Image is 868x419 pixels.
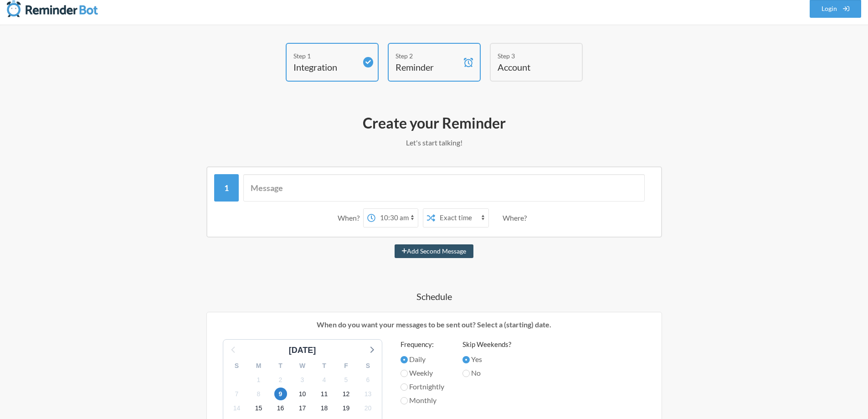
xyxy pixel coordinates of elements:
input: No [462,370,470,377]
input: Weekly [401,370,408,377]
span: Saturday, October 4, 2025 [318,373,331,386]
label: Fortnightly [401,381,444,392]
div: T [270,359,292,373]
h2: Create your Reminder [170,114,699,133]
input: Yes [462,356,470,363]
span: Tuesday, October 7, 2025 [231,388,243,400]
span: Wednesday, October 15, 2025 [252,402,265,415]
span: Sunday, October 19, 2025 [340,402,353,415]
label: Yes [462,354,511,365]
p: When do you want your messages to be sent out? Select a (starting) date. [214,319,655,330]
div: Step 3 [498,51,561,61]
div: M [248,359,270,373]
span: Wednesday, October 8, 2025 [252,388,265,400]
div: S [357,359,379,373]
span: Saturday, October 11, 2025 [318,388,331,400]
label: Weekly [401,367,444,378]
span: Friday, October 10, 2025 [296,388,309,400]
span: Thursday, October 9, 2025 [274,388,287,400]
span: Friday, October 17, 2025 [296,402,309,415]
div: When? [338,208,363,228]
span: Tuesday, October 14, 2025 [231,402,243,415]
span: Sunday, October 12, 2025 [340,388,353,400]
div: S [226,359,248,373]
p: Let's start talking! [170,137,699,148]
span: Monday, October 20, 2025 [362,402,375,415]
label: No [462,367,511,378]
input: Daily [401,356,408,363]
span: Monday, October 13, 2025 [362,388,375,400]
div: F [335,359,357,373]
h4: Account [498,61,561,73]
label: Daily [401,354,444,365]
span: Thursday, October 2, 2025 [274,373,287,386]
button: Add Second Message [395,244,473,258]
div: W [292,359,313,373]
span: Sunday, October 5, 2025 [340,373,353,386]
input: Fortnightly [401,383,408,391]
span: Thursday, October 16, 2025 [274,402,287,415]
h4: Schedule [170,290,699,303]
div: [DATE] [285,344,320,357]
input: Message [243,174,645,202]
span: Saturday, October 18, 2025 [318,402,331,415]
label: Frequency: [401,339,444,350]
h4: Reminder [395,61,459,73]
label: Skip Weekends? [462,339,511,350]
span: Monday, October 6, 2025 [362,373,375,386]
div: Where? [503,208,530,228]
div: Step 1 [293,51,357,61]
span: Wednesday, October 1, 2025 [252,373,265,386]
label: Monthly [401,395,444,406]
input: Monthly [401,397,408,404]
div: T [313,359,335,373]
span: Friday, October 3, 2025 [296,373,309,386]
h4: Integration [293,61,357,73]
div: Step 2 [395,51,459,61]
